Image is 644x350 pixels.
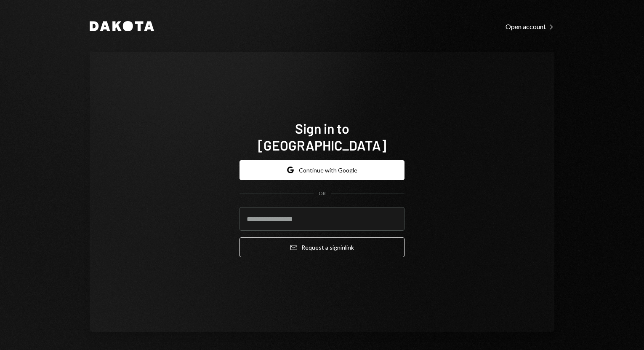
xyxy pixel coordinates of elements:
div: Open account [506,22,554,31]
button: Continue with Google [240,160,404,180]
button: Request a signinlink [240,237,404,257]
a: Open account [506,22,554,31]
div: OR [319,190,326,197]
h1: Sign in to [GEOGRAPHIC_DATA] [240,120,404,153]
